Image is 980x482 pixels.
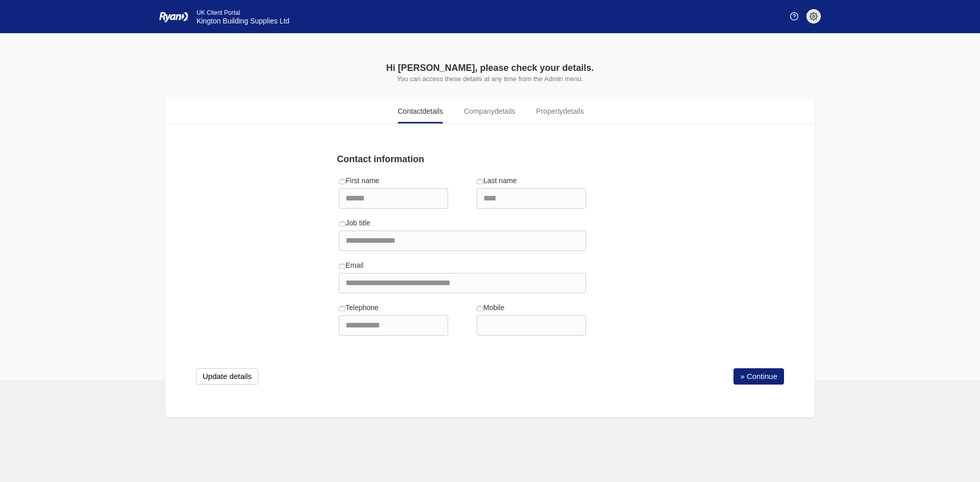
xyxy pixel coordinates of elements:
img: Help [790,12,798,20]
span: Company [464,106,515,117]
span: Contact [398,106,443,117]
label: Mobile [477,302,504,313]
a: Contactdetails [389,99,452,123]
label: Telephone [339,302,379,313]
span: details [423,107,443,115]
span: UK Client Portal [197,9,240,16]
label: Job title [339,218,370,229]
span: details [495,107,515,115]
a: » Continue [733,368,784,385]
label: Last name [477,175,517,186]
img: settings [810,12,818,20]
label: Email [339,260,363,271]
span: Property [536,106,583,117]
span: details [563,107,583,115]
span: Kington Building Supplies Ltd [197,17,289,25]
a: Propertydetails [527,99,592,123]
p: You can access these details at any time from the Admin menu. [276,75,704,83]
a: Companydetails [455,99,524,123]
div: Hi [PERSON_NAME], please check your details. [276,61,704,75]
label: First name [339,175,379,186]
button: Update details [196,368,258,385]
div: Contact information [331,153,594,166]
